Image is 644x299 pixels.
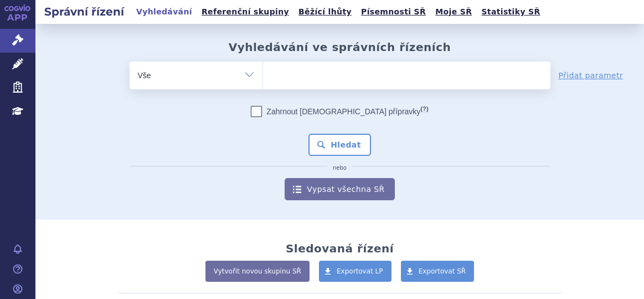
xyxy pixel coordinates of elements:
[198,4,292,19] a: Referenční skupiny
[308,134,371,156] button: Hledat
[420,105,428,113] abbr: (?)
[229,40,451,54] h2: Vyhledávání ve správních řízeních
[401,261,475,282] a: Exportovat SŘ
[286,242,394,255] h2: Sledovaná řízení
[327,165,352,171] i: nebo
[478,4,543,19] a: Statistiky SŘ
[432,4,475,19] a: Moje SŘ
[337,267,383,275] span: Exportovat LP
[319,261,391,282] a: Exportovat LP
[251,106,428,117] label: Zahrnout [DEMOGRAPHIC_DATA] přípravky
[133,4,195,19] a: Vyhledávání
[419,267,466,275] span: Exportovat SŘ
[205,261,310,282] a: Vytvořit novou skupinu SŘ
[285,178,394,200] a: Vypsat všechna SŘ
[35,4,133,19] h2: Správní řízení
[358,4,429,19] a: Písemnosti SŘ
[295,4,355,19] a: Běžící lhůty
[559,70,624,81] a: Přidat parametr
